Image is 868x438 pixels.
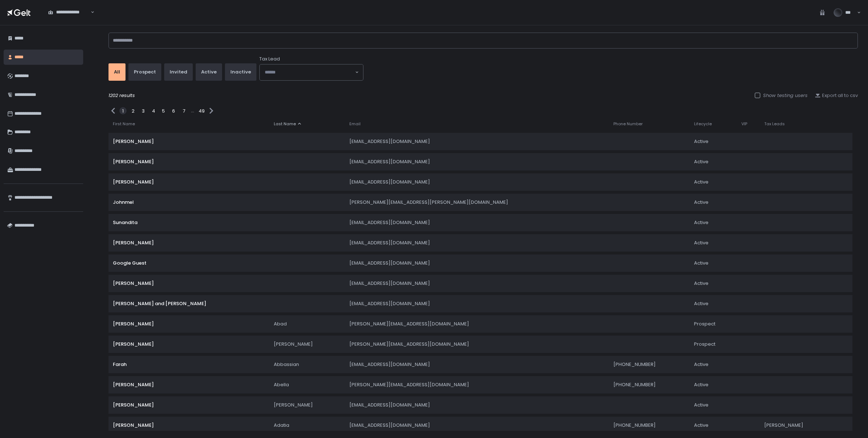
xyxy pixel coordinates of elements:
div: Adatia [274,422,340,429]
span: Email [349,121,361,127]
div: [PERSON_NAME] [274,402,340,408]
button: invited [164,63,193,81]
span: First Name [113,121,135,127]
div: [PERSON_NAME] [113,382,265,388]
div: Johnmel [113,199,265,206]
span: active [694,159,709,165]
div: [EMAIL_ADDRESS][DOMAIN_NAME] [349,300,605,307]
span: active [694,179,709,185]
span: active [694,138,709,145]
div: [EMAIL_ADDRESS][DOMAIN_NAME] [349,280,605,287]
div: 5 [160,107,167,114]
div: 1202 results [109,92,858,99]
div: 7 [180,107,187,114]
span: active [694,402,709,408]
input: Search for option [89,9,90,16]
div: [EMAIL_ADDRESS][DOMAIN_NAME] [349,240,605,246]
div: Abbassian [274,361,340,368]
div: 49 [198,107,205,114]
div: [PERSON_NAME] [113,341,265,348]
span: prospect [694,321,715,327]
div: [EMAIL_ADDRESS][DOMAIN_NAME] [349,179,605,185]
div: Farah [113,361,265,368]
span: active [694,300,709,307]
span: Last Name [274,121,296,127]
div: [PERSON_NAME][EMAIL_ADDRESS][DOMAIN_NAME] [349,341,605,348]
div: [EMAIL_ADDRESS][DOMAIN_NAME] [349,422,605,429]
div: [PERSON_NAME] [274,341,340,348]
div: [PERSON_NAME] [113,138,265,145]
div: Abad [274,321,340,327]
span: active [694,219,709,226]
div: active [201,69,217,75]
div: All [114,69,120,75]
span: active [694,382,709,388]
div: [PHONE_NUMBER] [613,361,685,368]
input: Search for option [265,69,354,76]
span: active [694,280,709,287]
button: All [109,63,125,81]
button: Export all to csv [815,92,858,99]
div: ... [191,108,194,114]
div: 3 [140,107,147,114]
button: prospect [128,63,161,81]
span: Phone Number [613,121,643,127]
div: Abella [274,382,340,388]
span: Tax Lead [259,56,280,62]
div: 1 [119,107,127,114]
div: [PHONE_NUMBER] [613,382,685,388]
button: active [196,63,222,81]
span: Tax Leads [764,121,785,127]
button: inactive [225,63,256,81]
div: Sunandita [113,219,265,226]
span: VIP [741,121,747,127]
div: [EMAIL_ADDRESS][DOMAIN_NAME] [349,138,605,145]
div: [PERSON_NAME][EMAIL_ADDRESS][DOMAIN_NAME] [349,382,605,388]
span: active [694,240,709,246]
div: [EMAIL_ADDRESS][DOMAIN_NAME] [349,159,605,165]
div: [EMAIL_ADDRESS][DOMAIN_NAME] [349,219,605,226]
div: [PERSON_NAME][EMAIL_ADDRESS][DOMAIN_NAME] [349,321,605,327]
span: active [694,422,709,429]
div: [PERSON_NAME] [113,402,265,408]
div: 6 [170,107,177,114]
div: inactive [230,69,251,75]
div: [PHONE_NUMBER] [613,422,685,429]
div: [PERSON_NAME] [113,321,265,327]
div: prospect [134,69,156,75]
div: [EMAIL_ADDRESS][DOMAIN_NAME] [349,402,605,408]
div: Search for option [260,64,363,80]
div: [EMAIL_ADDRESS][DOMAIN_NAME] [349,260,605,266]
span: active [694,199,709,206]
div: [PERSON_NAME] [113,422,265,429]
span: Lifecycle [694,121,712,127]
span: prospect [694,341,715,348]
div: [PERSON_NAME] [113,159,265,165]
div: [PERSON_NAME][EMAIL_ADDRESS][PERSON_NAME][DOMAIN_NAME] [349,199,605,206]
div: [PERSON_NAME] and [PERSON_NAME] [113,300,265,307]
div: 2 [129,107,137,114]
span: active [694,361,709,368]
div: [EMAIL_ADDRESS][DOMAIN_NAME] [349,361,605,368]
div: Search for option [43,5,94,20]
div: [PERSON_NAME] [113,280,265,287]
div: [PERSON_NAME] [113,179,265,185]
div: Google Guest [113,260,265,266]
div: [PERSON_NAME] [113,240,265,246]
span: active [694,260,709,266]
div: invited [170,69,187,75]
div: 4 [150,107,157,114]
div: [PERSON_NAME] [764,422,831,429]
